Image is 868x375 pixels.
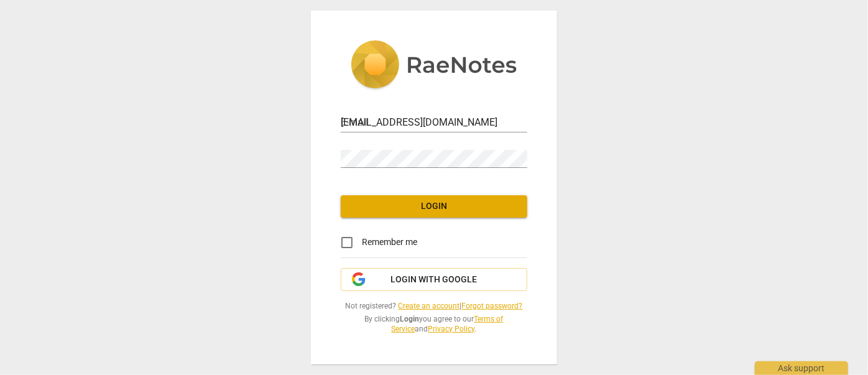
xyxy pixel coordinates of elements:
div: Ask support [755,361,848,375]
span: Login [351,200,517,213]
img: 5ac2273c67554f335776073100b6d88f.svg [351,40,517,91]
b: Login [400,315,420,323]
span: By clicking you agree to our and . [341,314,527,335]
a: Create an account [399,302,460,310]
span: Not registered? | [341,301,527,312]
button: Login with Google [341,268,527,292]
span: Remember me [362,236,417,249]
a: Terms of Service [392,315,504,334]
span: Login with Google [391,274,478,286]
a: Privacy Policy [428,325,475,333]
button: Login [341,195,527,218]
a: Forgot password? [462,302,523,310]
